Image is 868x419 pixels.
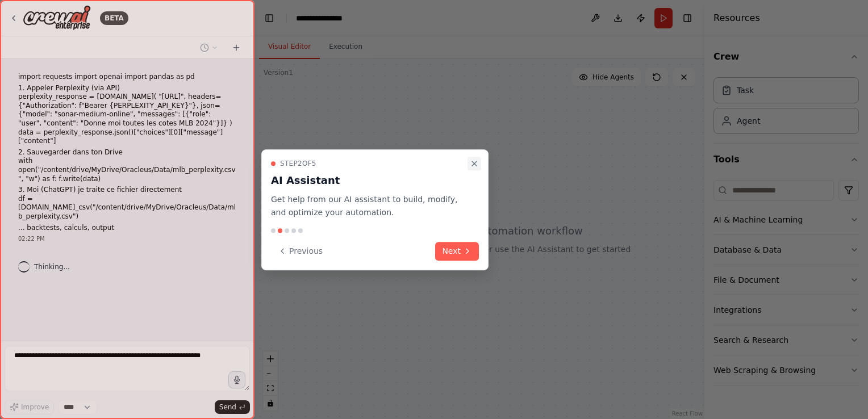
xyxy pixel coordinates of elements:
[280,159,316,168] span: Step 2 of 5
[271,193,465,219] p: Get help from our AI assistant to build, modify, and optimize your automation.
[271,173,465,188] h3: AI Assistant
[468,157,481,170] button: Close walkthrough
[435,242,479,261] button: Next
[261,10,277,26] button: Hide left sidebar
[271,242,329,261] button: Previous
